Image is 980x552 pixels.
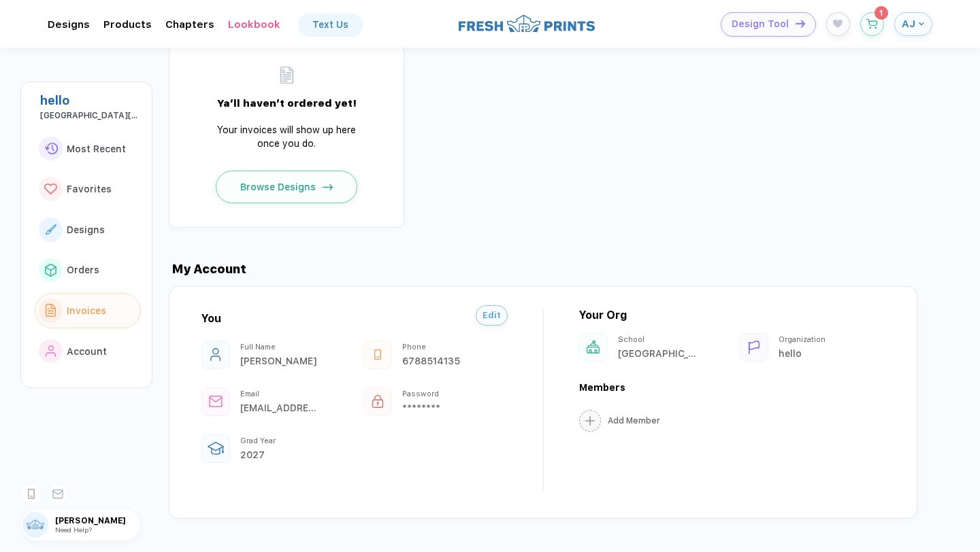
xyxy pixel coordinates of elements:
div: ChaptersToggle dropdown menu chapters [165,18,214,31]
div: hello [40,93,141,107]
div: ProductsToggle dropdown menu [103,18,152,31]
div: School [618,335,696,344]
button: Add Member [579,410,660,432]
span: 1 [879,9,883,17]
span: Account [67,346,107,357]
sup: 1 [875,6,888,20]
div: University of Pennsylvania [40,111,141,120]
span: Design Tool [732,18,789,30]
div: You [201,312,221,325]
button: link to iconMost Recent [35,131,141,167]
span: Orders [67,264,99,275]
img: link to icon [45,264,56,276]
button: link to iconOrders [35,253,141,288]
span: Edit [483,310,501,320]
button: link to iconInvoices [35,293,141,328]
div: 2027 [240,449,318,460]
span: Designs [67,224,105,235]
button: Edit [476,305,508,326]
img: link to icon [45,224,56,235]
a: Text Us [299,14,362,35]
button: Design Toolicon [721,12,816,37]
div: DesignsToggle dropdown menu [48,18,90,31]
img: link to icon [44,184,57,195]
div: affanj@sas.upenn.edu [240,402,318,413]
img: link to icon [46,304,56,317]
div: Members [579,382,885,393]
button: AJ [894,12,932,36]
span: Need Help? [55,525,92,534]
div: Full Name [240,343,318,351]
span: Browse Designs [240,182,316,192]
div: University of Pennsylvania [618,348,696,359]
div: Lookbook [228,18,280,31]
button: Browse Designsicon [216,171,357,203]
div: hello [779,348,857,359]
button: link to iconFavorites [35,171,141,207]
button: link to iconAccount [35,334,141,369]
img: link to icon [46,345,56,358]
div: Grad Year [240,436,318,445]
div: 6788514135 [402,356,480,366]
div: Organization [779,335,857,344]
div: Email [240,390,318,398]
img: icon [323,184,333,190]
img: link to icon [44,143,58,154]
span: AJ [902,18,915,30]
div: Phone [402,343,480,351]
div: Add Member [608,416,660,426]
span: [PERSON_NAME] [55,516,140,525]
span: Most Recent [67,143,126,154]
img: logo [459,13,595,34]
span: Invoices [67,305,106,316]
div: Password [402,390,480,398]
div: Ya’ll haven’t ordered yet! [205,97,368,109]
img: user profile [22,512,48,538]
div: My Account [169,262,980,276]
div: Text Us [312,19,348,30]
div: Your Org [579,309,627,322]
div: LookbookToggle dropdown menu chapters [228,18,280,31]
div: Affan Jabbar [240,356,318,366]
span: Favorites [67,184,112,194]
button: link to iconDesigns [35,212,141,247]
div: Your invoices will show up here once you do. [205,123,368,150]
img: icon [796,20,805,27]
